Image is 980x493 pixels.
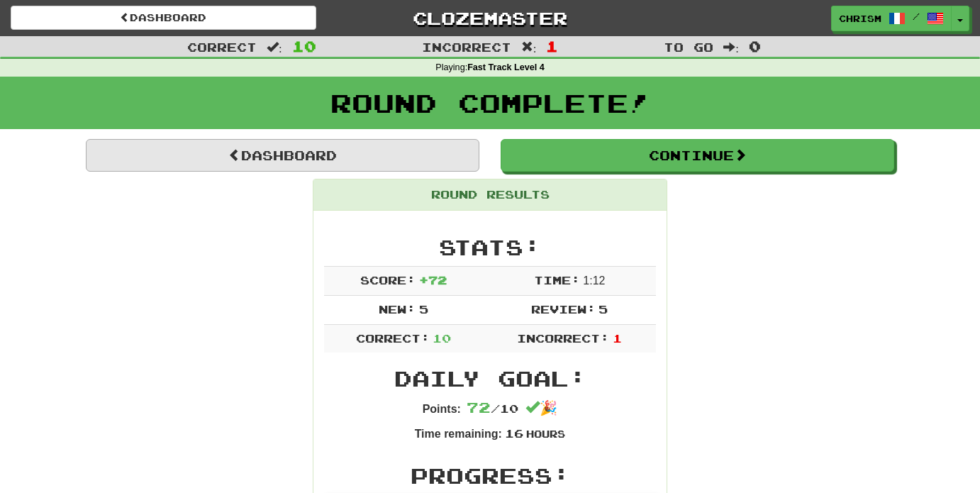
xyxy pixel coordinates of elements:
span: : [267,41,282,53]
a: Dashboard [86,139,479,172]
span: Correct: [356,331,430,345]
span: 1 [613,331,622,345]
a: Dashboard [11,6,316,30]
span: Correct [187,40,257,54]
span: 10 [433,331,451,345]
span: 16 [505,426,523,440]
span: Score: [360,273,416,287]
strong: Points: [423,403,461,415]
span: 5 [419,302,428,316]
span: 10 [292,38,316,55]
strong: Fast Track Level 4 [467,62,545,72]
span: : [521,41,537,53]
strong: Time remaining: [415,428,502,440]
span: 1 : 12 [583,275,605,287]
span: 0 [749,38,761,55]
h2: Daily Goal: [324,367,656,390]
span: ChrisM [839,12,881,25]
span: : [723,41,739,53]
span: + 72 [419,273,447,287]
span: 72 [467,399,491,416]
h1: Round Complete! [5,89,975,117]
span: Time: [534,273,580,287]
span: New: [379,302,416,316]
small: Hours [526,428,565,440]
span: Incorrect: [517,331,609,345]
span: / [913,11,920,21]
span: Incorrect [422,40,511,54]
button: Continue [501,139,894,172]
span: 1 [546,38,558,55]
h2: Progress: [324,464,656,487]
h2: Stats: [324,236,656,259]
div: Round Results [313,179,667,211]
a: ChrisM / [831,6,952,31]
span: 🎉 [525,400,557,416]
span: To go [664,40,713,54]
a: Clozemaster [338,6,643,31]
span: Review: [531,302,596,316]
span: / 10 [467,401,518,415]
span: 5 [598,302,608,316]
